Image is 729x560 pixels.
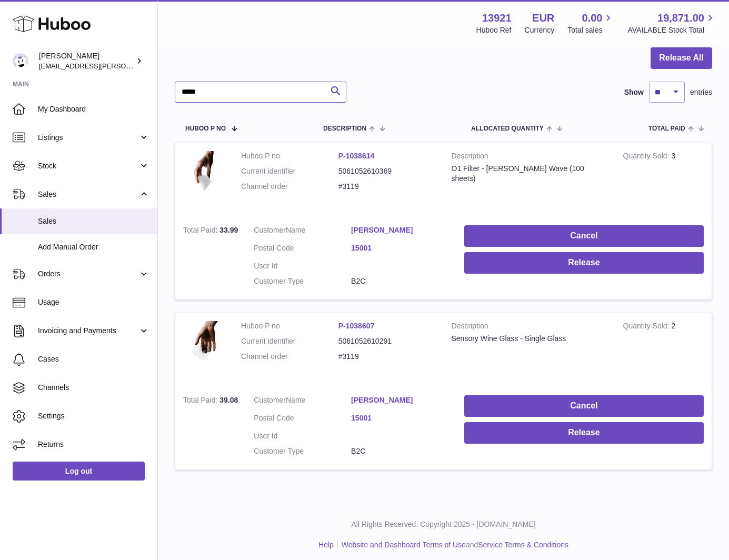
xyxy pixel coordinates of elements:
span: 39.08 [219,396,238,404]
p: All Rights Reserved. Copyright 2025 - [DOMAIN_NAME] [166,519,721,529]
span: Sales [38,189,138,199]
dt: Huboo P no [241,321,338,331]
div: Sensory Wine Glass - Single Glass [452,334,607,344]
dt: Current identifier [241,336,338,346]
button: Cancel [464,225,704,247]
dt: Current identifier [241,166,338,176]
li: and [338,540,568,550]
strong: Quantity Sold [623,152,672,163]
span: Channels [38,383,149,393]
div: [PERSON_NAME] [39,51,134,71]
button: Release All [651,47,712,69]
span: Listings [38,133,138,143]
a: Website and Dashboard Terms of Use [342,541,466,549]
a: [PERSON_NAME] [351,225,448,235]
span: 33.99 [219,226,238,234]
strong: Total Paid [183,226,219,237]
dt: User Id [254,261,351,271]
dd: #3119 [338,352,436,362]
strong: Description [452,151,607,164]
a: 0.00 Total sales [567,11,614,35]
dt: Postal Code [254,413,351,426]
td: 2 [615,313,712,388]
dt: User Id [254,431,351,441]
span: Settings [38,411,149,421]
span: Customer [254,226,286,234]
dd: B2C [351,446,448,456]
span: Total paid [648,125,685,132]
span: Huboo P no [185,125,226,132]
dd: B2C [351,276,448,286]
span: Cases [38,354,149,364]
div: Currency [525,25,555,35]
div: O1 Filter - [PERSON_NAME] Wave (100 sheets) [452,164,607,184]
img: 1742782844.png [183,151,225,207]
dt: Customer Type [254,276,351,286]
span: AVAILABLE Stock Total [627,25,716,35]
dd: 5061052610369 [338,166,436,176]
label: Show [624,87,644,97]
button: Release [464,252,704,274]
strong: 13921 [482,11,512,25]
span: Add Manual Order [38,242,149,252]
strong: Description [452,321,607,334]
span: Total sales [567,25,614,35]
span: Stock [38,161,138,171]
a: 15001 [351,243,448,253]
strong: EUR [532,11,554,25]
span: Returns [38,439,149,449]
img: europe@orea.uk [13,53,28,69]
dd: 5061052610291 [338,336,436,346]
button: Release [464,422,704,444]
a: 19,871.00 AVAILABLE Stock Total [627,11,716,35]
span: 0.00 [582,11,603,25]
span: entries [690,87,712,97]
span: [EMAIL_ADDRESS][PERSON_NAME][DOMAIN_NAME] [39,62,211,70]
a: [PERSON_NAME] [351,395,448,405]
dd: #3119 [338,182,436,192]
dt: Channel order [241,182,338,192]
div: Huboo Ref [476,25,512,35]
dt: Customer Type [254,446,351,456]
dt: Name [254,395,351,408]
span: ALLOCATED Quantity [471,125,544,132]
dt: Name [254,225,351,238]
span: Description [323,125,366,132]
a: Service Terms & Conditions [478,541,568,549]
dt: Huboo P no [241,151,338,161]
button: Cancel [464,395,704,417]
span: Usage [38,297,149,307]
a: Help [318,541,334,549]
span: Orders [38,269,138,279]
dt: Postal Code [254,243,351,256]
span: Invoicing and Payments [38,326,138,336]
strong: Quantity Sold [623,322,672,333]
span: My Dashboard [38,104,149,114]
a: P-1038607 [338,322,375,330]
strong: Total Paid [183,396,219,407]
span: Sales [38,216,149,226]
td: 3 [615,143,712,218]
img: 1742782389.png [183,321,225,377]
span: Customer [254,396,286,404]
dt: Channel order [241,352,338,362]
span: 19,871.00 [657,11,704,25]
a: 15001 [351,413,448,423]
a: P-1038614 [338,152,375,160]
a: Log out [13,462,145,481]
